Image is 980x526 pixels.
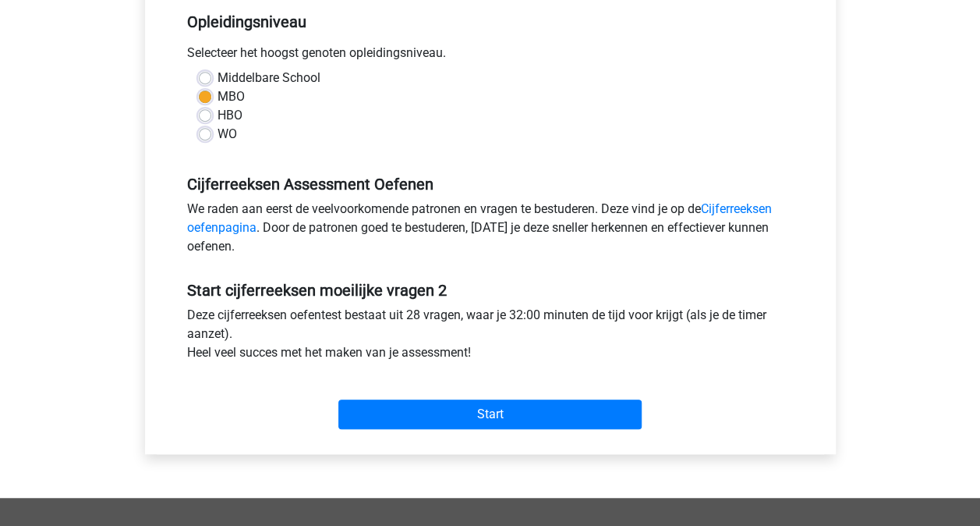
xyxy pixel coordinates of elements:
[218,125,237,144] label: WO
[218,87,245,106] label: MBO
[338,400,642,429] input: Start
[175,200,805,262] div: We raden aan eerst de veelvoorkomende patronen en vragen te bestuderen. Deze vind je op de . Door...
[175,306,805,368] div: Deze cijferreeksen oefentest bestaat uit 28 vragen, waar je 32:00 minuten de tijd voor krijgt (al...
[175,44,805,69] div: Selecteer het hoogst genoten opleidingsniveau.
[187,281,794,300] h5: Start cijferreeksen moeilijke vragen 2
[218,69,320,87] label: Middelbare School
[218,106,242,125] label: HBO
[187,175,794,194] h5: Cijferreeksen Assessment Oefenen
[187,6,794,37] h5: Opleidingsniveau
